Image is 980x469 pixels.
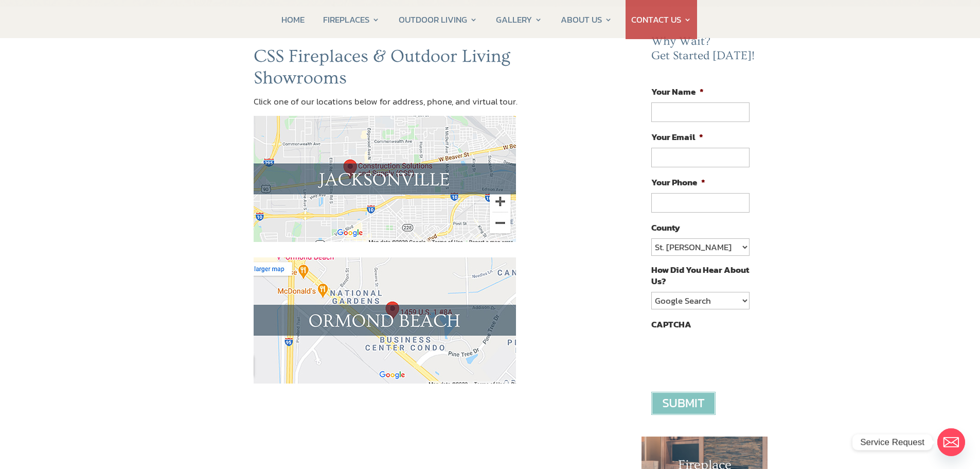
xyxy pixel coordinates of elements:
a: CSS Fireplaces & Outdoor Living (Formerly Construction Solutions & Supply) Jacksonville showroom [254,232,516,246]
label: How Did You Hear About Us? [651,264,749,287]
img: map_ormond [254,257,516,384]
a: Email [937,428,965,456]
iframe: reCAPTCHA [651,335,808,375]
input: Submit [651,392,716,415]
img: map_jax [254,116,516,242]
label: CAPTCHA [651,319,691,330]
label: Your Name [651,86,704,97]
label: Your Email [651,131,703,143]
h2: Why Wait? Get Started [DATE]! [651,34,757,68]
a: CSS Fireplaces & Outdoor Living Ormond Beach [254,374,516,387]
p: Click one of our locations below for address, phone, and virtual tour. [254,94,584,109]
h1: CSS Fireplaces & Outdoor Living Showrooms [254,46,584,94]
label: Your Phone [651,177,705,188]
label: County [651,222,680,233]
